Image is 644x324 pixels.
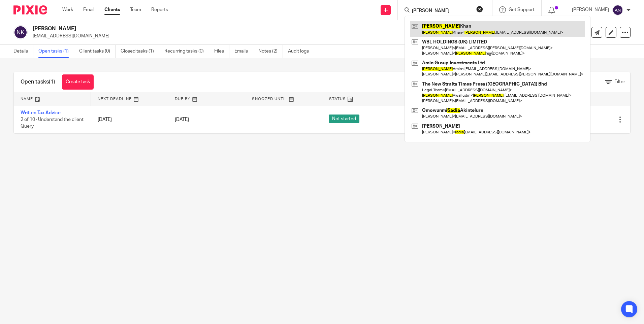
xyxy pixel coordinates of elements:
[572,6,609,13] p: [PERSON_NAME]
[258,45,283,58] a: Notes (2)
[151,6,168,13] a: Reports
[329,115,359,123] span: Not started
[121,45,159,58] a: Closed tasks (1)
[21,78,55,86] h1: Open tasks
[91,106,168,133] td: [DATE]
[33,25,438,32] h2: [PERSON_NAME]
[164,45,209,58] a: Recurring tasks (0)
[83,6,94,13] a: Email
[234,45,253,58] a: Emails
[49,79,55,85] span: (1)
[288,45,314,58] a: Audit logs
[21,117,84,129] span: 2 of 10 · Understand the client Query
[214,45,229,58] a: Files
[79,45,116,58] a: Client tasks (0)
[33,33,539,39] p: [EMAIL_ADDRESS][DOMAIN_NAME]
[104,6,120,13] a: Clients
[476,6,483,12] button: Clear
[411,8,472,14] input: Search
[62,74,94,90] a: Create task
[130,6,141,13] a: Team
[509,7,535,12] span: Get Support
[329,97,346,101] span: Status
[612,5,623,15] img: svg%3E
[13,5,47,14] img: Pixie
[38,45,74,58] a: Open tasks (1)
[62,6,73,13] a: Work
[13,25,28,39] img: svg%3E
[252,97,287,101] span: Snoozed Until
[13,45,33,58] a: Details
[175,117,189,122] span: [DATE]
[21,110,61,115] a: Written Tax Advice
[614,79,625,84] span: Filter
